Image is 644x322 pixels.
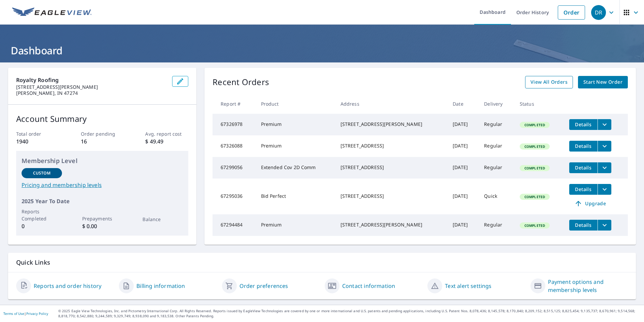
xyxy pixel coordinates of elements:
[213,157,255,179] td: 67299056
[569,220,598,231] button: detailsBtn-67294484
[256,179,335,214] td: Bid Perfect
[22,197,183,205] p: 2025 Year To Date
[22,222,62,230] p: 0
[22,156,183,165] p: Membership Level
[573,222,593,228] span: Details
[573,186,593,192] span: Details
[591,5,606,20] div: DR
[213,114,255,135] td: 67326978
[569,184,598,195] button: detailsBtn-67295036
[16,84,167,90] p: [STREET_ADDRESS][PERSON_NAME]
[514,94,564,114] th: Status
[520,194,549,199] span: Completed
[445,282,491,290] a: Text alert settings
[479,94,514,114] th: Delivery
[58,308,641,319] p: © 2025 Eagle View Technologies, Inc. and Pictometry International Corp. All Rights Reserved. Repo...
[479,157,514,179] td: Regular
[213,76,269,88] p: Recent Orders
[447,114,479,135] td: [DATE]
[573,164,593,171] span: Details
[583,78,622,86] span: Start New Order
[525,76,573,88] a: View All Orders
[239,282,288,290] a: Order preferences
[447,157,479,179] td: [DATE]
[136,282,185,290] a: Billing information
[16,258,628,267] p: Quick Links
[3,312,48,316] p: |
[569,119,598,130] button: detailsBtn-67326978
[213,94,255,114] th: Report #
[145,130,188,137] p: Avg. report cost
[3,311,24,316] a: Terms of Use
[598,184,611,195] button: filesDropdownBtn-67295036
[520,144,549,149] span: Completed
[16,90,167,96] p: [PERSON_NAME], IN 47274
[520,123,549,127] span: Completed
[82,222,123,230] p: $ 0.00
[256,94,335,114] th: Product
[598,220,611,231] button: filesDropdownBtn-67294484
[16,76,167,84] p: Royalty Roofing
[341,193,442,199] div: [STREET_ADDRESS]
[16,137,59,145] p: 1940
[16,113,188,125] p: Account Summary
[341,221,442,228] div: [STREET_ADDRESS][PERSON_NAME]
[256,157,335,179] td: Extended Cov 2D Comm
[82,215,123,222] p: Prepayments
[26,311,48,316] a: Privacy Policy
[341,121,442,128] div: [STREET_ADDRESS][PERSON_NAME]
[598,162,611,173] button: filesDropdownBtn-67299056
[573,199,607,208] span: Upgrade
[341,142,442,149] div: [STREET_ADDRESS]
[479,114,514,135] td: Regular
[256,214,335,236] td: Premium
[213,179,255,214] td: 67295036
[447,214,479,236] td: [DATE]
[342,282,395,290] a: Contact information
[569,198,611,209] a: Upgrade
[573,121,593,128] span: Details
[479,214,514,236] td: Regular
[447,179,479,214] td: [DATE]
[558,5,585,20] a: Order
[341,164,442,171] div: [STREET_ADDRESS]
[81,130,124,137] p: Order pending
[33,170,51,176] p: Custom
[569,141,598,152] button: detailsBtn-67326088
[479,179,514,214] td: Quick
[12,7,92,18] img: EV Logo
[548,278,628,294] a: Payment options and membership levels
[145,137,188,145] p: $ 49.49
[573,143,593,149] span: Details
[530,78,568,86] span: View All Orders
[256,135,335,157] td: Premium
[22,181,183,189] a: Pricing and membership levels
[142,216,183,223] p: Balance
[256,114,335,135] td: Premium
[447,135,479,157] td: [DATE]
[16,130,59,137] p: Total order
[81,137,124,145] p: 16
[8,44,636,57] h1: Dashboard
[520,223,549,228] span: Completed
[569,162,598,173] button: detailsBtn-67299056
[213,135,255,157] td: 67326088
[34,282,101,290] a: Reports and order history
[598,141,611,152] button: filesDropdownBtn-67326088
[598,119,611,130] button: filesDropdownBtn-67326978
[213,214,255,236] td: 67294484
[520,166,549,170] span: Completed
[447,94,479,114] th: Date
[22,208,62,222] p: Reports Completed
[479,135,514,157] td: Regular
[578,76,628,88] a: Start New Order
[335,94,447,114] th: Address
